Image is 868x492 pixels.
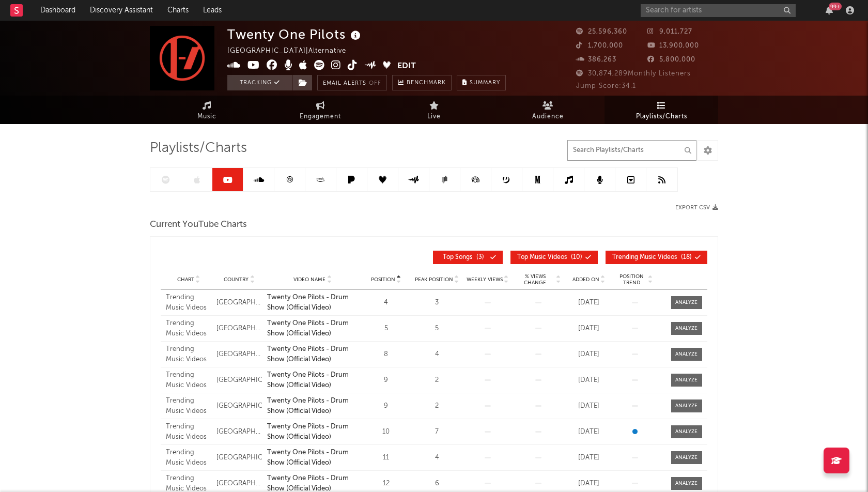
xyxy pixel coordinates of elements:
span: 13,900,000 [647,42,699,49]
div: Trending Music Videos [166,318,211,339]
a: Audience [491,96,605,124]
div: 7 [414,427,460,437]
div: Trending Music Videos [166,344,211,364]
a: Twenty One Pilots - Drum Show (Official Video) [267,344,358,364]
div: [DATE] [566,427,612,437]
div: [GEOGRAPHIC_DATA] [216,349,262,360]
em: Off [369,81,381,86]
a: Twenty One Pilots - Drum Show (Official Video) [267,396,358,416]
a: Twenty One Pilots - Drum Show (Official Video) [267,422,358,442]
span: Chart [177,276,194,283]
div: [DATE] [566,349,612,360]
button: 99+ [826,6,833,14]
span: Live [427,111,441,123]
div: 12 [363,479,409,489]
div: 6 [414,479,460,489]
button: Email AlertsOff [317,75,387,90]
div: 11 [363,453,409,463]
div: 5 [363,324,409,334]
span: 1,700,000 [576,42,623,49]
span: Audience [532,111,564,123]
div: [GEOGRAPHIC_DATA] [216,375,262,386]
button: Trending Music Videos(18) [606,251,707,264]
button: Edit [397,60,416,73]
div: Twenty One Pilots [227,26,363,43]
div: Trending Music Videos [166,448,211,468]
div: 10 [363,427,409,437]
div: [GEOGRAPHIC_DATA] [216,479,262,489]
div: [GEOGRAPHIC_DATA] | Alternative [227,45,358,57]
input: Search for artists [641,4,796,17]
a: Twenty One Pilots - Drum Show (Official Video) [267,318,358,339]
a: Twenty One Pilots - Drum Show (Official Video) [267,448,358,468]
span: Top Music Videos [517,254,567,260]
div: [DATE] [566,479,612,489]
span: Position Trend [617,273,647,286]
span: Trending Music Videos [612,254,677,260]
span: Playlists/Charts [150,142,247,155]
button: Top Songs(3) [433,251,503,264]
button: Summary [457,75,506,90]
div: [DATE] [566,324,612,334]
div: 99 + [829,3,842,10]
span: Added On [572,276,599,283]
span: ( 3 ) [440,254,487,260]
div: 9 [363,401,409,411]
div: 4 [363,298,409,308]
span: Video Name [293,276,326,283]
span: Music [197,111,216,123]
input: Search Playlists/Charts [567,140,696,161]
div: [GEOGRAPHIC_DATA] [216,324,262,334]
div: [DATE] [566,453,612,463]
div: [GEOGRAPHIC_DATA] [216,401,262,411]
span: Current YouTube Charts [150,219,247,231]
div: [GEOGRAPHIC_DATA] [216,453,262,463]
a: Live [377,96,491,124]
div: 2 [414,375,460,386]
div: Trending Music Videos [166,370,211,390]
span: 386,263 [576,56,616,63]
a: Twenty One Pilots - Drum Show (Official Video) [267,293,358,313]
div: Trending Music Videos [166,396,211,416]
div: 3 [414,298,460,308]
span: Benchmark [407,77,446,89]
span: Top Songs [443,254,472,260]
div: [DATE] [566,298,612,308]
div: [GEOGRAPHIC_DATA] [216,427,262,437]
span: Summary [470,80,500,86]
span: Peak Position [415,276,453,283]
div: 4 [414,349,460,360]
div: [DATE] [566,375,612,386]
a: Playlists/Charts [605,96,718,124]
span: Position [371,276,395,283]
span: 30,874,289 Monthly Listeners [576,70,691,77]
div: 9 [363,375,409,386]
div: 8 [363,349,409,360]
span: Country [224,276,249,283]
span: 25,596,360 [576,28,627,35]
span: 5,800,000 [647,56,695,63]
span: Engagement [300,111,341,123]
div: 5 [414,324,460,334]
a: Twenty One Pilots - Drum Show (Official Video) [267,370,358,390]
div: 2 [414,401,460,411]
span: Jump Score: 34.1 [576,83,636,89]
div: Trending Music Videos [166,293,211,313]
div: [GEOGRAPHIC_DATA] [216,298,262,308]
a: Engagement [263,96,377,124]
div: 4 [414,453,460,463]
a: Music [150,96,263,124]
span: ( 10 ) [517,254,582,260]
div: Trending Music Videos [166,422,211,442]
span: Playlists/Charts [636,111,687,123]
div: [DATE] [566,401,612,411]
button: Tracking [227,75,292,90]
span: Weekly Views [467,276,503,283]
span: % Views Change [516,273,555,286]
